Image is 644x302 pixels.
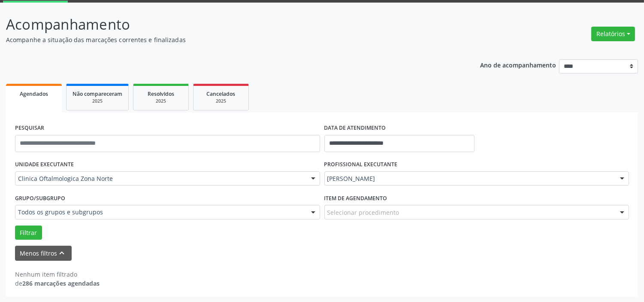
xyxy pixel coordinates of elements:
[6,35,448,44] p: Acompanhe a situação das marcações correntes e finalizadas
[22,279,100,287] strong: 286 marcações agendadas
[327,208,399,217] span: Selecionar procedimento
[20,90,48,98] span: Agendados
[591,27,635,41] button: Relatórios
[324,192,387,205] label: Item de agendamento
[6,14,448,35] p: Acompanhamento
[73,98,122,104] div: 2025
[57,248,67,258] i: keyboard_arrow_up
[200,98,242,104] div: 2025
[139,98,182,104] div: 2025
[207,90,236,98] span: Cancelados
[480,59,556,70] p: Ano de acompanhamento
[15,270,100,279] div: Nenhum item filtrado
[15,158,74,171] label: UNIDADE EXECUTANTE
[15,246,72,261] button: Menos filtroskeyboard_arrow_up
[15,279,100,288] div: de
[324,122,386,135] label: DATA DE ATENDIMENTO
[18,174,302,183] span: Clinica Oftalmologica Zona Norte
[73,90,122,98] span: Não compareceram
[15,192,65,205] label: Grupo/Subgrupo
[15,226,42,240] button: Filtrar
[15,122,44,135] label: PESQUISAR
[18,208,302,217] span: Todos os grupos e subgrupos
[327,174,612,183] span: [PERSON_NAME]
[148,90,174,98] span: Resolvidos
[324,158,398,171] label: PROFISSIONAL EXECUTANTE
